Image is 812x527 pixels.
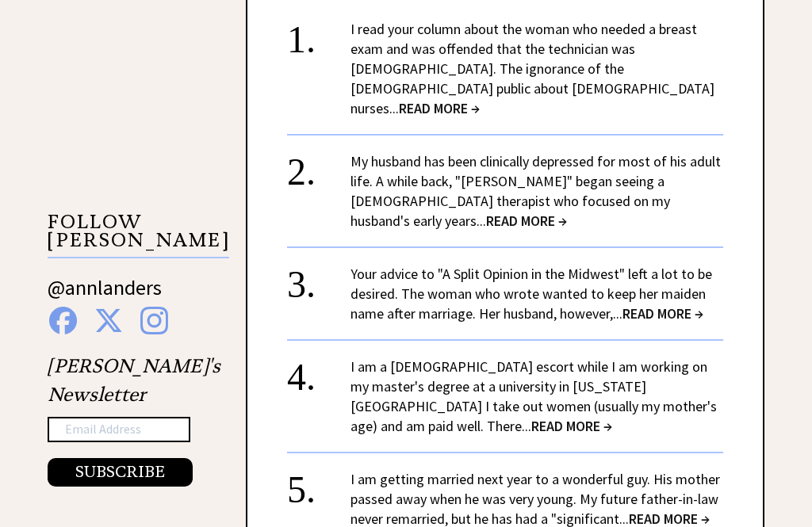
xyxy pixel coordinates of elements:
[399,99,480,117] span: READ MORE →
[287,264,350,293] div: 3.
[486,212,567,230] span: READ MORE →
[140,307,168,334] img: instagram%20blue.png
[287,151,350,181] div: 2.
[287,19,350,48] div: 1.
[94,307,123,334] img: x%20blue.png
[48,458,193,487] button: SUBSCRIBE
[48,352,220,487] div: [PERSON_NAME]'s Newsletter
[49,307,77,334] img: facebook%20blue.png
[622,304,703,323] span: READ MORE →
[531,417,612,435] span: READ MORE →
[287,357,350,386] div: 4.
[350,20,714,117] a: I read your column about the woman who needed a breast exam and was offended that the technician ...
[350,357,717,435] a: I am a [DEMOGRAPHIC_DATA] escort while I am working on my master's degree at a university in [US_...
[48,417,190,442] input: Email Address
[287,469,350,498] div: 5.
[350,152,721,230] a: My husband has been clinically depressed for most of his adult life. A while back, "[PERSON_NAME]...
[48,274,162,316] a: @annlanders
[350,265,712,323] a: Your advice to "A Split Opinion in the Midwest" left a lot to be desired. The woman who wrote wan...
[48,213,229,258] p: FOLLOW [PERSON_NAME]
